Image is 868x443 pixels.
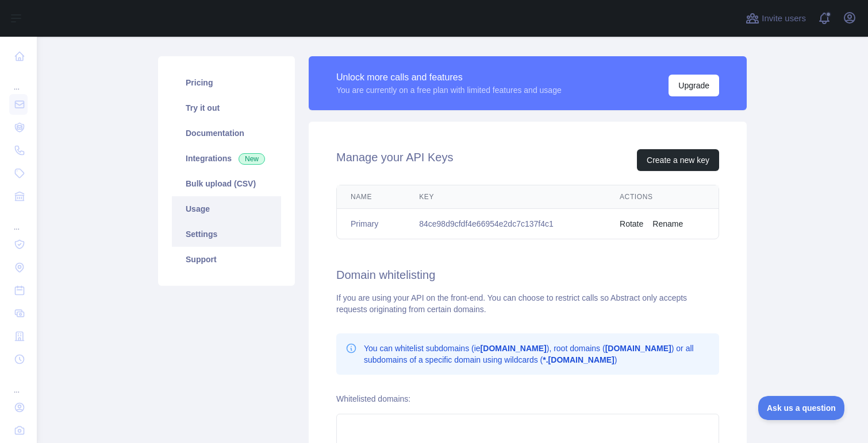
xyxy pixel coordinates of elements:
button: Upgrade [669,75,719,96]
a: Try it out [172,95,281,121]
button: Create a new key [637,149,719,171]
h2: Domain whitelisting [336,267,719,283]
div: Unlock more calls and features [336,71,562,84]
button: Rotate [620,218,643,230]
a: Usage [172,196,281,222]
a: Documentation [172,121,281,146]
button: Rename [652,218,683,230]
span: New [239,153,265,165]
b: *.[DOMAIN_NAME] [543,355,614,364]
th: Actions [606,185,719,209]
th: Key [405,185,606,209]
label: Whitelisted domains: [336,394,410,403]
h2: Manage your API Keys [336,149,453,171]
a: Integrations New [172,146,281,171]
a: Bulk upload (CSV) [172,171,281,196]
b: [DOMAIN_NAME] [605,344,671,353]
th: Name [337,185,405,209]
div: ... [9,372,28,395]
div: ... [9,69,28,92]
a: Support [172,247,281,272]
td: 84ce98d9cfdf4e66954e2dc7c137f4c1 [405,209,606,239]
a: Pricing [172,70,281,95]
span: Invite users [762,12,806,25]
div: ... [9,209,28,232]
a: Settings [172,222,281,247]
p: You can whitelist subdomains (ie ), root domains ( ) or all subdomains of a specific domain using... [364,343,710,366]
div: You are currently on a free plan with limited features and usage [336,84,562,96]
button: Invite users [743,9,808,28]
td: Primary [337,209,405,239]
b: [DOMAIN_NAME] [481,344,547,353]
div: If you are using your API on the front-end. You can choose to restrict calls so Abstract only acc... [336,292,719,315]
iframe: Toggle Customer Support [758,396,845,420]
